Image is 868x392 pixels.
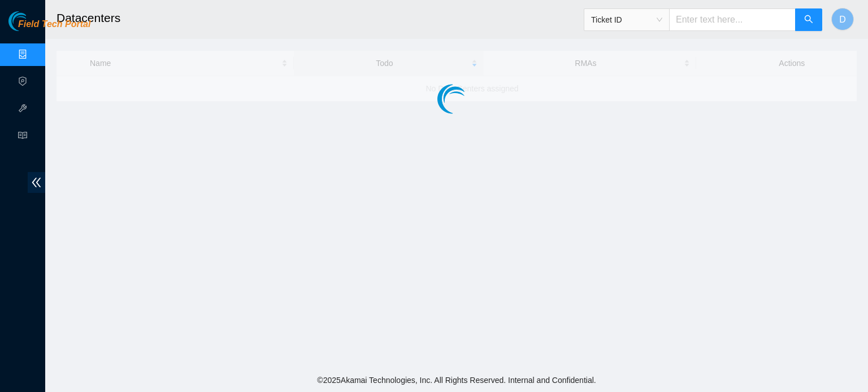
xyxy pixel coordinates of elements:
[8,20,90,35] a: Akamai TechnologiesField Tech Portal
[839,12,846,27] span: D
[804,15,813,25] span: search
[831,8,854,30] button: D
[795,8,822,31] button: search
[591,11,662,28] span: Ticket ID
[28,172,45,193] span: double-left
[45,368,868,392] footer: © 2025 Akamai Technologies, Inc. All Rights Reserved. Internal and Confidential.
[8,11,57,31] img: Akamai Technologies
[18,126,27,148] span: read
[18,19,90,30] span: Field Tech Portal
[669,8,796,31] input: Enter text here...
